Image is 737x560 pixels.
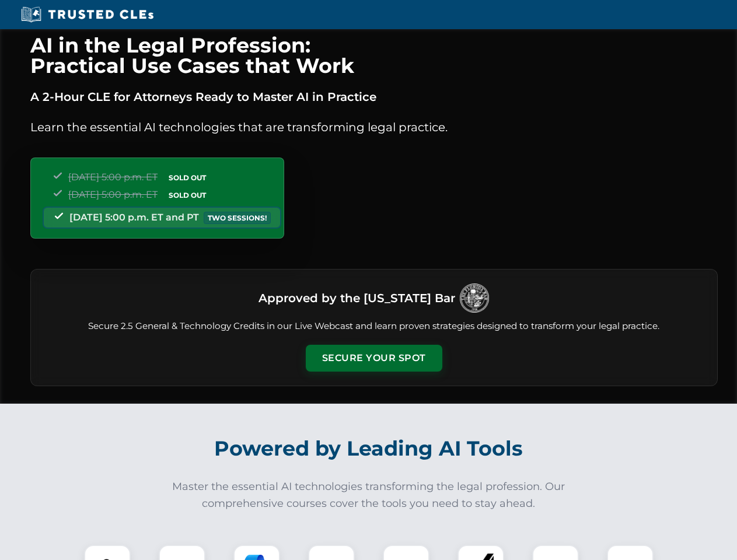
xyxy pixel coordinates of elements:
span: [DATE] 5:00 p.m. ET [68,189,158,200]
img: Trusted CLEs [18,6,157,23]
h3: Approved by the [US_STATE] Bar [259,288,455,309]
h2: Powered by Leading AI Tools [46,428,692,469]
h1: AI in the Legal Profession: Practical Use Cases that Work [30,35,718,76]
button: Secure Your Spot [306,345,442,372]
span: SOLD OUT [165,189,210,201]
p: A 2-Hour CLE for Attorneys Ready to Master AI in Practice [30,87,718,106]
p: Learn the essential AI technologies that are transforming legal practice. [30,118,718,136]
p: Master the essential AI technologies transforming the legal profession. Our comprehensive courses... [165,478,573,512]
img: Logo [460,283,489,313]
p: Secure 2.5 General & Technology Credits in our Live Webcast and learn proven strategies designed ... [45,320,703,333]
span: SOLD OUT [165,171,210,184]
span: [DATE] 5:00 p.m. ET [68,171,158,183]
